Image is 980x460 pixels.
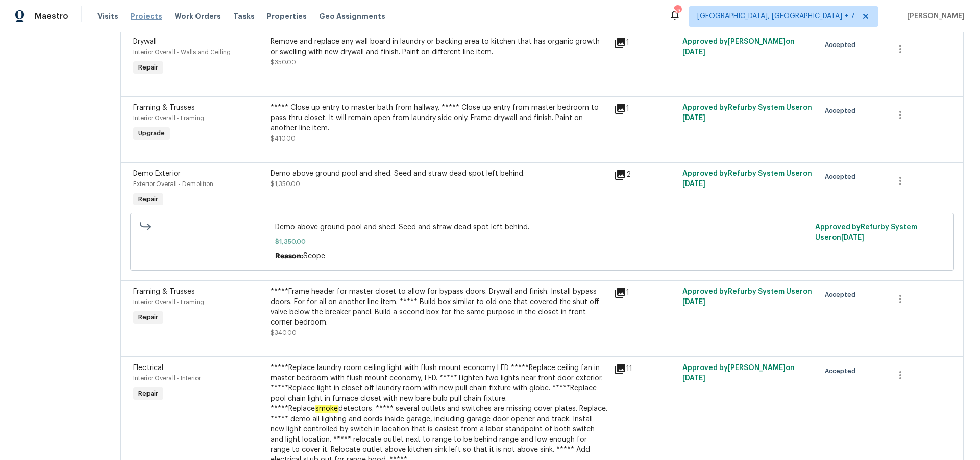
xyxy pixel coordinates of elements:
div: 53 [674,6,681,16]
div: 1 [614,103,676,115]
span: Approved by [PERSON_NAME] on [682,38,795,56]
span: Electrical [133,364,163,372]
span: Approved by Refurby System User on [815,224,917,241]
span: Approved by [PERSON_NAME] on [682,364,795,382]
span: Accepted [825,172,860,182]
span: $350.00 [271,59,296,65]
span: [DATE] [682,180,705,188]
span: [DATE] [682,298,705,306]
div: 1 [614,287,676,299]
span: Tasks [233,13,255,20]
span: Approved by Refurby System User on [682,170,812,188]
span: Accepted [825,366,860,376]
span: Interior Overall - Walls and Ceiling [133,49,231,55]
span: Repair [134,194,162,204]
span: Properties [267,11,307,21]
span: Accepted [825,106,860,116]
div: 1 [614,37,676,49]
span: $1,350.00 [271,181,300,187]
span: Upgrade [134,128,169,139]
span: Scope [303,252,325,260]
span: Approved by Refurby System User on [682,288,812,306]
span: Demo Exterior [133,170,181,177]
span: [DATE] [682,49,705,56]
span: [DATE] [682,114,705,122]
span: Framing & Trusses [133,288,195,295]
span: Framing & Trusses [133,104,195,111]
span: Interior Overall - Framing [133,115,204,121]
span: $1,350.00 [275,237,810,247]
span: Projects [131,11,162,21]
span: Maestro [35,11,68,21]
div: ***** Close up entry to master bath from hallway. ***** Close up entry from master bedroom to pas... [271,103,608,133]
span: [DATE] [841,234,864,241]
div: 11 [614,363,676,375]
span: [GEOGRAPHIC_DATA], [GEOGRAPHIC_DATA] + 7 [697,11,855,21]
span: $410.00 [271,135,296,142]
span: Approved by Refurby System User on [682,104,812,122]
span: Drywall [133,38,157,45]
span: Geo Assignments [319,11,385,21]
span: Exterior Overall - Demolition [133,181,213,187]
em: smoke [315,405,338,413]
span: Repair [134,388,162,399]
span: Work Orders [175,11,221,21]
span: Demo above ground pool and shed. Seed and straw dead spot left behind. [275,222,810,233]
span: Interior Overall - Framing [133,299,204,305]
span: [DATE] [682,375,705,382]
span: [PERSON_NAME] [903,11,965,21]
div: 2 [614,169,676,181]
div: Demo above ground pool and shed. Seed and straw dead spot left behind. [271,169,608,179]
span: Reason: [275,252,303,260]
span: Interior Overall - Interior [133,375,201,381]
span: Visits [97,11,118,21]
span: Accepted [825,40,860,50]
span: Repair [134,62,162,73]
div: Remove and replace any wall board in laundry or backing area to kitchen that has organic growth o... [271,37,608,57]
div: *****Frame header for master closet to allow for bypass doors. Drywall and finish. Install bypass... [271,287,608,328]
span: Accepted [825,290,860,300]
span: Repair [134,312,162,323]
span: $340.00 [271,330,297,336]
